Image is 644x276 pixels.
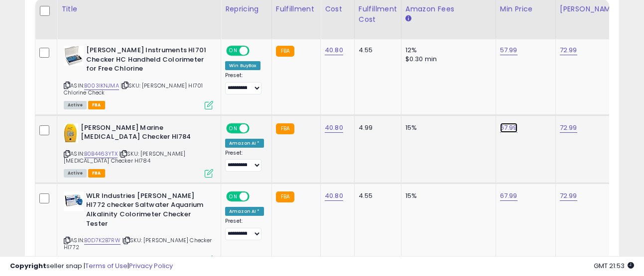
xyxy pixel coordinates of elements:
a: 67.99 [500,123,517,133]
span: OFF [248,47,264,55]
span: FBA [88,169,105,178]
span: OFF [248,192,264,200]
span: FBA [88,101,105,109]
div: Min Price [500,4,551,14]
img: 41jC6CsRneL._SL40_.jpg [64,123,78,143]
div: ASIN: [64,123,213,177]
a: 40.80 [325,123,343,133]
div: Fulfillment Cost [359,4,397,25]
span: All listings currently available for purchase on Amazon [64,169,87,178]
b: [PERSON_NAME] Instruments HI701 Checker HC Handheld Colorimeter for Free Chlorine [86,46,207,76]
b: WLR Industries [PERSON_NAME] HI772 checker Saltwater Aquarium Alkalinity Colorimeter Checker Tester [86,191,207,231]
span: | SKU: [PERSON_NAME] Checker HI772 [64,236,212,251]
div: 12% [405,46,488,55]
div: 4.55 [359,46,393,55]
a: 40.80 [325,45,343,55]
div: Preset: [225,72,264,94]
a: 67.99 [500,191,517,201]
div: Preset: [225,150,264,172]
span: OFF [248,124,264,132]
span: | SKU: [PERSON_NAME] HI701 Chlorine Check [64,82,203,96]
div: Cost [325,4,350,14]
div: [PERSON_NAME] [560,4,619,14]
small: Amazon Fees. [405,14,411,23]
a: 57.99 [500,45,517,55]
div: 4.55 [359,191,393,200]
a: B0B4463YTX [84,150,118,158]
div: Repricing [225,4,267,14]
div: 4.99 [359,123,393,132]
div: Amazon AI * [225,207,264,216]
span: ON [227,192,240,200]
div: seller snap | | [10,262,173,271]
div: 15% [405,123,488,132]
a: 40.80 [325,191,343,201]
div: Win BuyBox [225,61,260,70]
small: FBA [276,191,294,202]
a: Privacy Policy [129,261,173,271]
span: 2025-10-7 21:53 GMT [594,261,634,271]
div: $0.30 min [405,55,488,64]
a: 72.99 [560,191,577,201]
div: 15% [405,191,488,200]
a: B003IKNJMA [84,82,119,90]
div: Title [61,4,217,14]
small: FBA [276,123,294,134]
div: Amazon AI * [225,139,264,148]
span: All listings currently available for purchase on Amazon [64,101,87,109]
div: ASIN: [64,46,213,108]
span: ON [227,47,240,55]
small: FBA [276,46,294,57]
img: 41mwNTeEM8L._SL40_.jpg [64,46,84,66]
div: Fulfillment [276,4,316,14]
span: ON [227,124,240,132]
span: | SKU: [PERSON_NAME][MEDICAL_DATA] Checker HI784 [64,150,185,165]
a: B0D7K2B7RW [84,236,121,245]
div: Amazon Fees [405,4,492,14]
b: [PERSON_NAME] Marine [MEDICAL_DATA] Checker HI784 [81,123,202,144]
a: Terms of Use [85,261,128,271]
a: 72.99 [560,45,577,55]
a: 72.99 [560,123,577,133]
strong: Copyright [10,261,46,271]
div: Preset: [225,218,264,240]
img: 41rf0GOYy4L._SL40_.jpg [64,191,84,211]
